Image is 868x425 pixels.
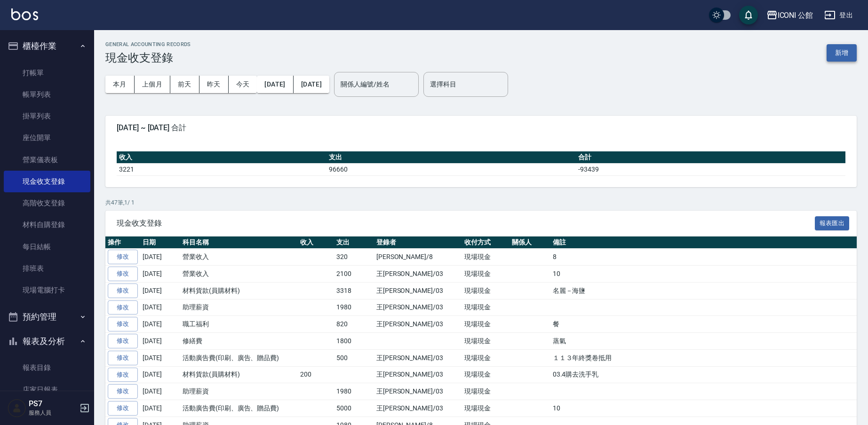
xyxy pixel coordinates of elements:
[4,258,90,279] a: 排班表
[108,283,138,298] a: 修改
[298,366,334,383] td: 200
[180,383,298,400] td: 助理薪資
[334,266,374,283] td: 2100
[763,6,817,25] button: ICONI 公館
[374,249,462,266] td: [PERSON_NAME]/8
[4,279,90,301] a: 現場電腦打卡
[815,218,850,227] a: 報表匯出
[462,349,510,366] td: 現場現金
[550,366,857,383] td: 03.4購去洗手乳
[550,333,857,350] td: 蒸氣
[820,7,857,24] button: 登出
[4,84,90,105] a: 帳單列表
[140,383,180,400] td: [DATE]
[4,236,90,258] a: 每日結帳
[462,366,510,383] td: 現場現金
[462,400,510,417] td: 現場現金
[105,51,191,64] h3: 現金收支登錄
[29,409,77,417] p: 服務人員
[550,400,857,417] td: 10
[462,249,510,266] td: 現場現金
[298,236,334,249] th: 收入
[739,6,758,24] button: save
[550,282,857,299] td: 名麗－海鹽
[180,366,298,383] td: 材料貨款(員購材料)
[778,9,813,21] div: ICONI 公館
[4,149,90,171] a: 營業儀表板
[4,62,90,84] a: 打帳單
[117,123,845,133] span: [DATE] ~ [DATE] 合計
[105,198,857,207] p: 共 47 筆, 1 / 1
[462,383,510,400] td: 現場現金
[294,76,329,93] button: [DATE]
[140,349,180,366] td: [DATE]
[117,219,815,228] span: 現金收支登錄
[334,316,374,333] td: 820
[108,250,138,264] a: 修改
[374,366,462,383] td: 王[PERSON_NAME]/03
[462,333,510,350] td: 現場現金
[374,316,462,333] td: 王[PERSON_NAME]/03
[815,216,850,231] button: 報表匯出
[108,351,138,365] a: 修改
[108,267,138,281] a: 修改
[462,236,510,249] th: 收付方式
[550,316,857,333] td: 餐
[180,266,298,283] td: 營業收入
[108,317,138,331] a: 修改
[4,357,90,378] a: 報表目錄
[108,384,138,399] a: 修改
[180,333,298,350] td: 修繕費
[334,249,374,266] td: 320
[326,151,576,164] th: 支出
[4,34,90,58] button: 櫃檯作業
[550,349,857,366] td: １１３年終獎卷抵用
[11,8,38,20] img: Logo
[334,400,374,417] td: 5000
[334,282,374,299] td: 3318
[4,329,90,354] button: 報表及分析
[29,399,77,409] h5: PS7
[462,266,510,283] td: 現場現金
[576,163,845,175] td: -93439
[135,76,170,93] button: 上個月
[180,236,298,249] th: 科目名稱
[180,316,298,333] td: 職工福利
[140,333,180,350] td: [DATE]
[8,399,26,417] img: Person
[4,305,90,329] button: 預約管理
[827,48,857,57] a: 新增
[4,105,90,127] a: 掛單列表
[4,171,90,192] a: 現金收支登錄
[326,163,576,175] td: 96660
[374,236,462,249] th: 登錄者
[117,163,326,175] td: 3221
[550,236,857,249] th: 備註
[374,349,462,366] td: 王[PERSON_NAME]/03
[180,400,298,417] td: 活動廣告費(印刷、廣告、贈品費)
[462,299,510,316] td: 現場現金
[108,401,138,416] a: 修改
[108,300,138,315] a: 修改
[140,266,180,283] td: [DATE]
[374,282,462,299] td: 王[PERSON_NAME]/03
[462,282,510,299] td: 現場現金
[334,383,374,400] td: 1980
[105,76,135,93] button: 本月
[180,299,298,316] td: 助理薪資
[108,368,138,382] a: 修改
[170,76,199,93] button: 前天
[140,299,180,316] td: [DATE]
[199,76,229,93] button: 昨天
[140,366,180,383] td: [DATE]
[374,383,462,400] td: 王[PERSON_NAME]/03
[140,236,180,249] th: 日期
[105,41,191,47] h2: GENERAL ACCOUNTING RECORDS
[4,379,90,401] a: 店家日報表
[4,214,90,236] a: 材料自購登錄
[140,282,180,299] td: [DATE]
[576,151,845,164] th: 合計
[4,192,90,214] a: 高階收支登錄
[180,282,298,299] td: 材料貨款(員購材料)
[374,266,462,283] td: 王[PERSON_NAME]/03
